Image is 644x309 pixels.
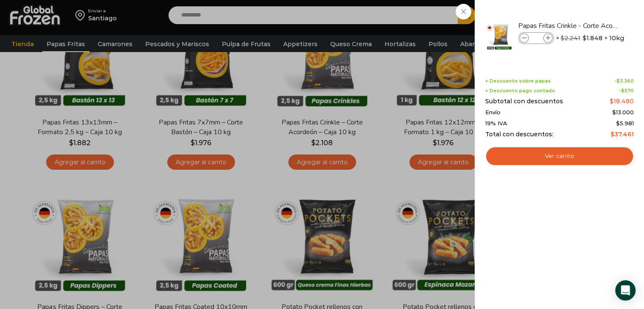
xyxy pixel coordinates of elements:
span: Envío [485,109,500,116]
span: $ [616,78,620,84]
span: $ [561,34,564,42]
span: $ [610,97,614,105]
bdi: 570 [621,88,634,94]
span: Total con descuentos: [485,131,553,138]
span: $ [612,109,616,116]
a: Ver carrito [485,146,634,166]
span: 5.981 [616,120,634,127]
bdi: 1.848 [583,34,603,42]
bdi: 3.360 [616,78,634,84]
bdi: 13.000 [612,109,634,116]
span: $ [621,88,625,94]
span: $ [583,34,586,42]
span: + Descuento sobre papas [485,78,551,84]
bdi: 37.461 [611,130,634,138]
div: Open Intercom Messenger [615,280,636,301]
span: + Descuento pago contado [485,88,555,94]
span: $ [611,130,614,138]
span: Subtotal con descuentos [485,98,563,105]
bdi: 18.480 [610,97,634,105]
span: $ [616,120,620,127]
bdi: 2.241 [561,34,580,42]
span: - [619,88,634,94]
input: Product quantity [530,33,542,43]
span: 19% IVA [485,120,507,127]
span: × × 10kg [556,32,624,44]
a: Papas Fritas Crinkle - Corte Acordeón - Caja 10 kg [518,21,619,30]
span: - [614,78,634,84]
